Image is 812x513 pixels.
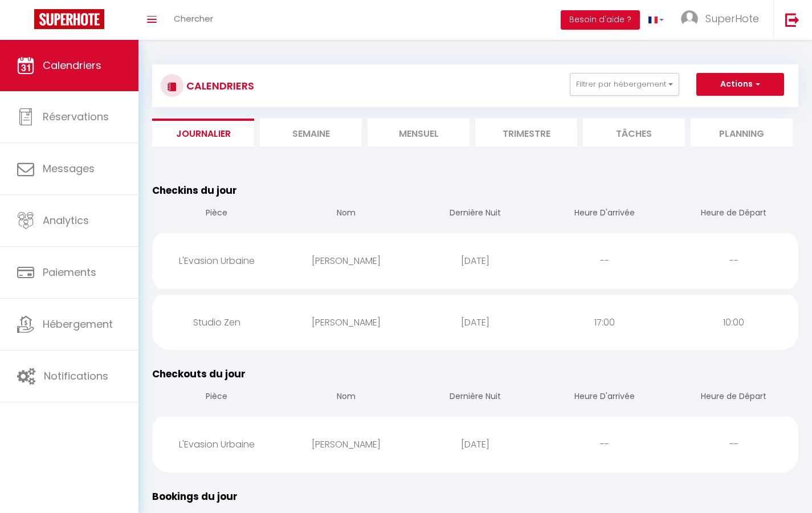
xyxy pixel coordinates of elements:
[152,119,254,146] li: Journalier
[785,13,799,27] img: logout
[669,242,798,279] div: --
[152,198,281,230] th: Pièce
[152,426,281,463] div: L'Evasion Urbaine
[669,426,798,463] div: --
[281,426,411,463] div: [PERSON_NAME]
[669,381,798,414] th: Heure de Départ
[281,304,411,341] div: [PERSON_NAME]
[43,161,95,176] span: Messages
[43,213,89,227] span: Analytics
[411,198,540,230] th: Dernière Nuit
[540,426,669,463] div: --
[411,304,540,341] div: [DATE]
[411,242,540,279] div: [DATE]
[411,426,540,463] div: [DATE]
[540,198,669,230] th: Heure D'arrivée
[669,198,798,230] th: Heure de Départ
[174,13,213,25] span: Chercher
[561,10,640,30] button: Besoin d'aide ?
[43,265,96,279] span: Paiements
[43,109,109,124] span: Réservations
[696,73,784,96] button: Actions
[583,119,685,146] li: Tâches
[281,381,411,414] th: Nom
[281,242,411,279] div: [PERSON_NAME]
[9,5,43,39] button: Ouvrir le widget de chat LiveChat
[152,184,237,197] span: Checkins du jour
[152,304,281,341] div: Studio Zen
[260,119,362,146] li: Semaine
[44,369,108,383] span: Notifications
[152,242,281,279] div: L'Evasion Urbaine
[681,10,698,27] img: ...
[43,317,113,331] span: Hébergement
[691,119,793,146] li: Planning
[475,119,577,146] li: Trimestre
[540,242,669,279] div: --
[34,9,104,29] img: Super Booking
[152,381,281,414] th: Pièce
[281,198,411,230] th: Nom
[368,119,470,146] li: Mensuel
[152,490,238,503] span: Bookings du jour
[411,381,540,414] th: Dernière Nuit
[183,73,254,99] h3: CALENDRIERS
[570,73,679,96] button: Filtrer par hébergement
[540,304,669,341] div: 17:00
[152,367,246,381] span: Checkouts du jour
[43,58,101,72] span: Calendriers
[669,304,798,341] div: 10:00
[540,381,669,414] th: Heure D'arrivée
[705,11,759,26] span: SuperHote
